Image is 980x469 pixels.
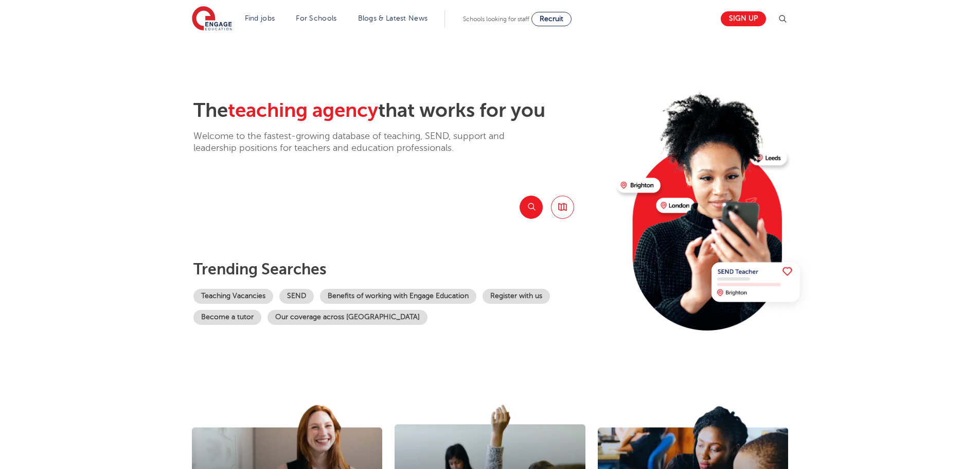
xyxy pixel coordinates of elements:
[193,289,273,304] a: Teaching Vacancies
[279,289,314,304] a: SEND
[193,99,609,123] h2: The that works for you
[520,196,543,219] button: Search
[245,14,275,22] a: Find jobs
[721,11,766,26] a: Sign up
[192,6,232,32] img: Engage Education
[296,14,336,22] a: For Schools
[320,289,476,304] a: Benefits of working with Engage Education
[463,15,529,23] span: Schools looking for staff
[531,12,572,26] a: Recruit
[193,130,533,154] p: Welcome to the fastest-growing database of teaching, SEND, support and leadership positions for t...
[193,310,261,325] a: Become a tutor
[268,310,427,325] a: Our coverage across [GEOGRAPHIC_DATA]
[540,15,563,23] span: Recruit
[193,260,609,279] p: Trending searches
[228,99,378,121] span: teaching agency
[358,14,428,22] a: Blogs & Latest News
[483,289,550,304] a: Register with us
